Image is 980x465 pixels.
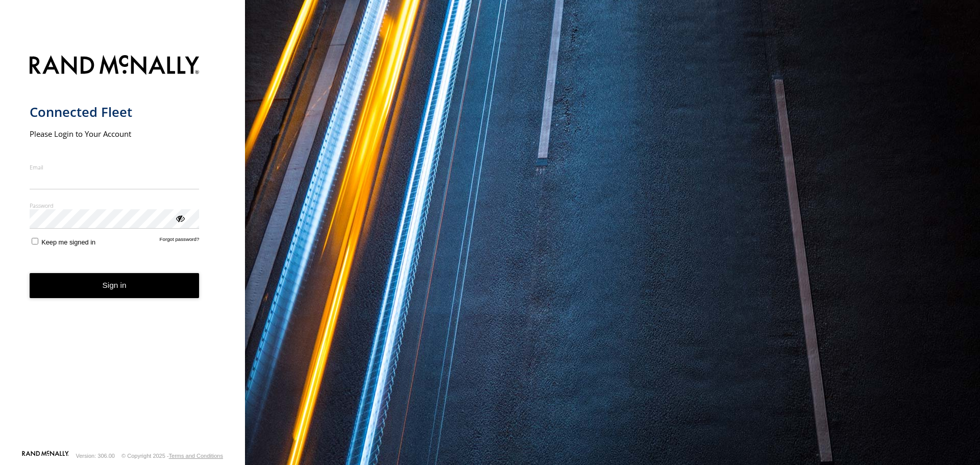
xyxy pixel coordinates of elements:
input: Keep me signed in [32,238,38,244]
a: Forgot password? [160,236,200,246]
label: Email [30,163,200,171]
button: Sign in [30,273,200,298]
label: Password [30,202,200,209]
div: ViewPassword [175,213,185,223]
form: main [30,49,216,450]
h2: Please Login to Your Account [30,129,200,139]
a: Terms and Conditions [169,453,223,459]
img: Rand McNally [30,53,200,79]
span: Keep me signed in [41,238,95,246]
h1: Connected Fleet [30,104,200,120]
a: Visit our Website [22,451,69,461]
div: Version: 306.00 [76,453,115,459]
div: © Copyright 2025 - [121,453,223,459]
